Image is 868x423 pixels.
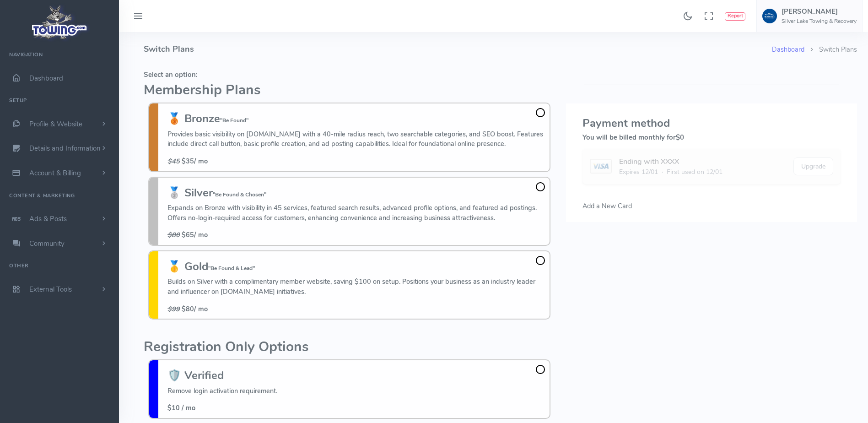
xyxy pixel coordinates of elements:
h2: Registration Only Options [144,340,555,355]
span: Account & Billing [29,168,81,178]
b: $80 [182,304,194,314]
s: $45 [167,157,180,166]
b: $35 [182,157,194,166]
span: Details and Information [29,144,101,153]
li: Switch Plans [804,45,857,55]
span: Expires 12/01 [619,167,658,177]
span: Dashboard [29,74,63,83]
span: / mo [167,304,208,314]
p: Provides basic visibility on [DOMAIN_NAME] with a 40-mile radius reach, two searchable categories... [167,130,545,149]
p: Expands on Bronze with visibility in 45 services, featured search results, advanced profile optio... [167,203,545,223]
small: "Be Found" [220,117,248,124]
h3: Payment method [582,117,841,129]
h3: 🛡️ Verified [167,369,277,381]
span: First used on 12/01 [667,167,722,177]
span: / mo [167,230,208,239]
span: $10 / mo [167,403,195,412]
span: Ads & Posts [29,214,67,223]
span: Profile & Website [29,119,82,129]
h3: 🥇 Gold [167,260,545,272]
h2: Membership Plans [144,83,555,98]
h4: Switch Plans [144,32,772,66]
small: "Be Found & Lead" [208,265,255,272]
h6: Silver Lake Towing & Recovery [782,18,857,24]
s: $99 [167,304,180,314]
h5: Select an option: [144,71,555,78]
h3: 🥉 Bronze [167,113,545,125]
span: $0 [676,133,684,142]
span: Community [29,239,65,248]
h5: [PERSON_NAME] [782,8,857,15]
span: · [662,167,663,177]
img: user-image [762,9,777,23]
small: "Be Found & Chosen" [213,191,266,198]
button: Upgrade [793,157,833,175]
a: Dashboard [772,45,804,54]
b: $65 [182,230,194,239]
h5: You will be billed monthly for [582,134,841,141]
span: External Tools [29,285,72,294]
h3: 🥈 Silver [167,187,545,199]
span: Add a New Card [582,201,632,211]
div: Ending with XXXX [619,156,722,167]
button: Report [725,12,745,21]
s: $80 [167,230,180,239]
img: card image [590,159,611,174]
img: logo [29,3,91,42]
span: / mo [167,157,208,166]
p: Remove login activation requirement. [167,386,277,396]
p: Builds on Silver with a complimentary member website, saving $100 on setup. Positions your busine... [167,277,545,297]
